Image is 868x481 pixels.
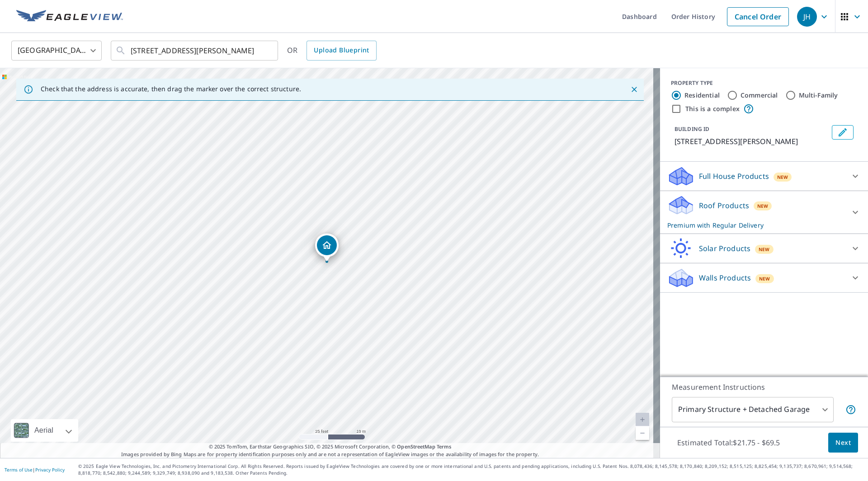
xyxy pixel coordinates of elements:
p: Full House Products [699,171,769,182]
p: Walls Products [699,272,751,283]
p: | [5,467,65,472]
div: Primary Structure + Detached Garage [672,397,834,422]
button: Close [628,84,640,95]
span: Your report will include the primary structure and a detached garage if one exists. [845,404,856,415]
p: [STREET_ADDRESS][PERSON_NAME] [675,136,828,147]
span: Next [835,437,851,448]
button: Edit building 1 [832,125,854,140]
img: EV Logo [16,10,123,23]
a: OpenStreetMap [397,443,435,450]
div: Full House ProductsNew [667,165,861,187]
p: Measurement Instructions [672,382,856,392]
a: Upload Blueprint [307,41,376,61]
a: Terms of Use [5,467,33,473]
p: BUILDING ID [675,125,709,133]
span: New [777,173,788,181]
a: Current Level 20, Zoom In Disabled [636,413,649,426]
p: Check that the address is accurate, then drag the marker over the correct structure. [41,85,301,93]
div: PROPERTY TYPE [671,79,857,87]
label: Commercial [741,91,778,100]
div: JH [797,7,817,27]
a: Cancel Order [727,7,789,26]
div: Roof ProductsNewPremium with Regular Delivery [667,195,861,230]
a: Terms [437,443,452,450]
p: Solar Products [699,243,750,254]
span: Upload Blueprint [314,45,369,56]
div: [GEOGRAPHIC_DATA] [11,38,102,63]
span: New [759,246,770,253]
div: Solar ProductsNew [667,238,861,259]
p: Estimated Total: $21.75 - $69.5 [670,433,788,453]
span: New [757,202,769,210]
div: Aerial [32,419,56,442]
label: This is a complex [685,104,740,113]
div: Walls ProductsNew [667,267,861,289]
a: Current Level 20, Zoom Out [636,426,649,440]
a: Privacy Policy [35,467,65,473]
div: Aerial [11,419,78,442]
button: Next [828,433,858,453]
p: Roof Products [699,200,749,211]
input: Search by address or latitude-longitude [131,38,259,63]
label: Multi-Family [799,91,838,100]
span: New [759,275,770,282]
p: © 2025 Eagle View Technologies, Inc. and Pictometry International Corp. All Rights Reserved. Repo... [78,463,863,476]
p: Premium with Regular Delivery [667,220,844,230]
div: Dropped pin, building 1, Residential property, 7901 Thornberry Ave Amarillo, TX 79118 [315,233,339,262]
label: Residential [684,91,720,100]
div: OR [287,41,377,61]
span: © 2025 TomTom, Earthstar Geographics SIO, © 2025 Microsoft Corporation, © [209,443,452,451]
